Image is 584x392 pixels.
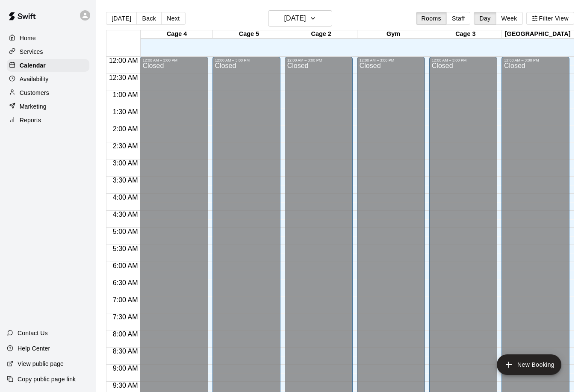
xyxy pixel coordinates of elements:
span: 3:00 AM [111,159,140,167]
a: Customers [7,86,89,99]
a: Services [7,45,89,58]
span: 5:00 AM [111,228,140,235]
a: Availability [7,73,89,85]
span: 12:30 AM [107,74,140,81]
button: Back [136,12,162,25]
p: Customers [20,88,49,97]
a: Marketing [7,100,89,113]
button: Day [474,12,496,25]
span: 8:30 AM [111,348,140,355]
button: [DATE] [106,12,137,25]
button: Week [496,12,523,25]
p: Availability [20,75,49,83]
span: 1:30 AM [111,108,140,115]
div: Cage 3 [429,30,501,38]
button: [DATE] [268,10,332,27]
button: Next [161,12,185,25]
span: 3:30 AM [111,177,140,184]
button: add [497,354,561,375]
button: Staff [446,12,471,25]
span: 4:30 AM [111,211,140,218]
p: Copy public page link [18,375,76,383]
span: 12:00 AM [107,57,140,64]
button: Rooms [416,12,447,25]
div: Gym [357,30,430,38]
p: Contact Us [18,329,48,337]
span: 4:00 AM [111,194,140,201]
button: Filter View [526,12,574,25]
p: Help Center [18,344,50,353]
div: 12:00 AM – 3:00 PM [360,58,422,62]
p: Home [20,34,36,42]
span: 2:00 AM [111,125,140,133]
div: 12:00 AM – 3:00 PM [287,58,350,62]
div: [GEOGRAPHIC_DATA] [501,30,574,38]
span: 2:30 AM [111,142,140,150]
p: View public page [18,360,64,368]
div: 12:00 AM – 3:00 PM [142,58,205,62]
a: Home [7,32,89,44]
h6: [DATE] [284,12,306,24]
a: Calendar [7,59,89,72]
div: 12:00 AM – 3:00 PM [432,58,495,62]
p: Services [20,47,43,56]
div: 12:00 AM – 3:00 PM [215,58,278,62]
p: Reports [20,116,41,124]
span: 7:00 AM [111,296,140,304]
span: 6:00 AM [111,262,140,269]
span: 7:30 AM [111,313,140,321]
span: 8:00 AM [111,330,140,338]
span: 6:30 AM [111,279,140,286]
a: Reports [7,114,89,127]
p: Marketing [20,102,47,111]
span: 5:30 AM [111,245,140,252]
div: 12:00 AM – 3:00 PM [504,58,567,62]
span: 9:00 AM [111,365,140,372]
span: 1:00 AM [111,91,140,98]
span: 9:30 AM [111,382,140,389]
div: Cage 4 [141,30,213,38]
div: Cage 2 [285,30,357,38]
div: Cage 5 [213,30,285,38]
p: Calendar [20,61,46,70]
